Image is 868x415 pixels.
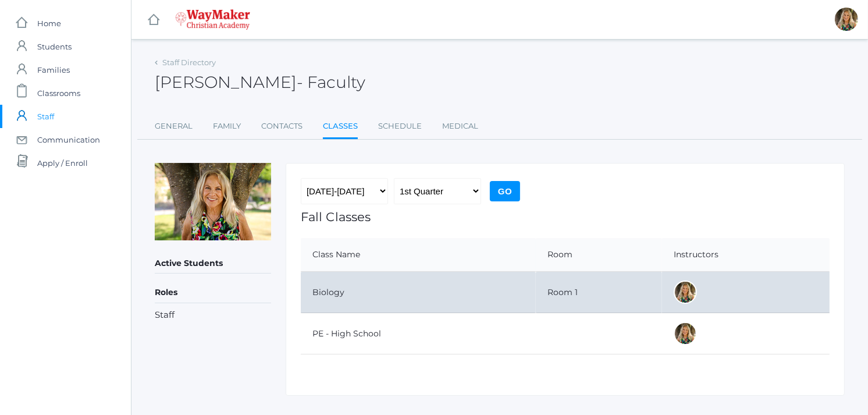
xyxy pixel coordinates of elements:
[490,181,520,201] input: Go
[162,58,216,67] a: Staff Directory
[301,210,830,224] h1: Fall Classes
[37,151,88,175] span: Apply / Enroll
[301,238,536,272] th: Class Name
[213,115,241,138] a: Family
[37,105,54,128] span: Staff
[301,272,536,313] td: Biology
[674,322,697,345] div: Claudia Marosz
[536,272,662,313] td: Room 1
[442,115,478,138] a: Medical
[37,81,80,105] span: Classrooms
[297,72,365,92] span: - Faculty
[155,115,193,138] a: General
[662,238,830,272] th: Instructors
[37,12,61,35] span: Home
[37,128,100,151] span: Communication
[155,163,271,240] img: Claudia Marosz
[674,281,697,304] div: Claudia Marosz
[378,115,422,138] a: Schedule
[261,115,303,138] a: Contacts
[175,9,250,30] img: 4_waymaker-logo-stack-white.png
[37,58,70,81] span: Families
[37,35,72,58] span: Students
[155,283,271,303] h5: Roles
[155,73,365,91] h2: [PERSON_NAME]
[155,308,271,322] li: Staff
[536,238,662,272] th: Room
[835,8,858,31] div: Claudia Marosz
[155,254,271,274] h5: Active Students
[323,115,358,140] a: Classes
[301,313,536,354] td: PE - High School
